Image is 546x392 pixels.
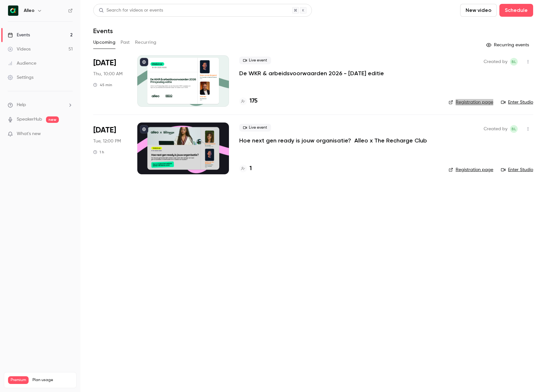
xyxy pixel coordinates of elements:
div: Oct 14 Tue, 12:00 PM (Europe/Amsterdam) [93,123,127,174]
span: Bernice Lohr [510,58,518,66]
span: Bernice Lohr [510,125,518,133]
h1: Events [93,27,113,35]
span: Thu, 10:00 AM [93,71,123,77]
span: new [46,116,59,123]
button: Recurring [135,37,157,48]
div: Search for videos or events [99,7,163,14]
h4: 175 [250,97,258,105]
a: Enter Studio [501,99,533,105]
li: help-dropdown-opener [8,102,73,108]
span: Live event [239,57,271,64]
span: Plan usage [32,378,72,383]
span: [DATE] [93,125,116,135]
span: Premium [8,376,29,384]
a: Enter Studio [501,167,533,173]
a: 175 [239,97,258,105]
span: Live event [239,124,271,132]
button: New video [460,4,497,17]
iframe: Noticeable Trigger [65,131,73,137]
span: BL [512,125,516,133]
div: Events [8,32,30,38]
div: Videos [8,46,31,52]
a: 1 [239,164,252,173]
button: Upcoming [93,37,115,48]
a: SpeakerHub [17,116,42,123]
button: Recurring events [483,40,533,50]
span: Created by [484,58,507,66]
span: BL [512,58,516,66]
a: Hoe next gen ready is jouw organisatie? Alleo x The Recharge Club [239,137,427,144]
h4: 1 [250,164,252,173]
h6: Alleo [24,7,34,14]
div: 45 min [93,82,112,87]
button: Past [121,37,130,48]
div: 1 h [93,150,104,155]
a: De WKR & arbeidsvoorwaarden 2026 - [DATE] editie [239,69,384,77]
a: Registration page [449,99,493,105]
div: Sep 18 Thu, 10:00 AM (Europe/Amsterdam) [93,55,127,107]
div: Audience [8,60,36,67]
button: Schedule [499,4,533,17]
span: [DATE] [93,58,116,68]
span: Tue, 12:00 PM [93,138,121,144]
span: What's new [17,131,41,137]
div: Settings [8,74,33,81]
span: Help [17,102,26,108]
a: Registration page [449,167,493,173]
img: Alleo [8,5,18,16]
span: Created by [484,125,507,133]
